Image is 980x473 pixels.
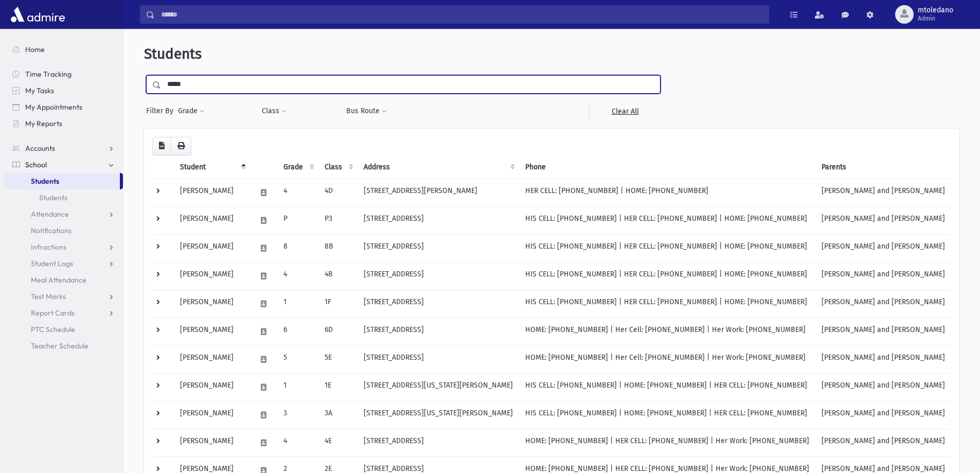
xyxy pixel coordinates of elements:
[4,99,123,115] a: My Appointments
[358,290,519,318] td: [STREET_ADDRESS]
[358,262,519,290] td: [STREET_ADDRESS]
[4,173,120,189] a: Students
[174,206,250,234] td: [PERSON_NAME]
[25,69,72,79] span: Time Tracking
[4,222,123,239] a: Notifications
[174,262,250,290] td: [PERSON_NAME]
[4,255,123,272] a: Student Logs
[31,308,75,318] span: Report Cards
[519,290,815,318] td: HIS CELL: [PHONE_NUMBER] | HER CELL: [PHONE_NUMBER] | HOME: [PHONE_NUMBER]
[318,345,358,373] td: 5E
[174,234,250,262] td: [PERSON_NAME]
[4,41,123,58] a: Home
[174,318,250,345] td: [PERSON_NAME]
[918,14,953,23] span: Admin
[277,155,318,179] th: Grade: activate to sort column ascending
[174,290,250,318] td: [PERSON_NAME]
[815,179,951,206] td: [PERSON_NAME] and [PERSON_NAME]
[174,155,250,179] th: Student: activate to sort column descending
[8,4,67,25] img: AdmirePro
[31,275,86,285] span: Meal Attendance
[4,140,123,156] a: Accounts
[277,429,318,457] td: 4
[358,345,519,373] td: [STREET_ADDRESS]
[519,234,815,262] td: HIS CELL: [PHONE_NUMBER] | HER CELL: [PHONE_NUMBER] | HOME: [PHONE_NUMBER]
[318,429,358,457] td: 4E
[25,102,82,112] span: My Appointments
[277,318,318,345] td: 6
[31,209,69,219] span: Attendance
[31,259,73,268] span: Student Logs
[346,102,387,120] button: Bus Route
[31,325,75,334] span: PTC Schedule
[31,177,59,186] span: Students
[25,144,55,153] span: Accounts
[318,234,358,262] td: 8B
[589,102,661,120] a: Clear All
[25,86,54,95] span: My Tasks
[318,179,358,206] td: 4D
[277,290,318,318] td: 1
[4,288,123,305] a: Test Marks
[815,155,951,179] th: Parents
[177,102,205,120] button: Grade
[4,189,123,206] a: Students
[815,290,951,318] td: [PERSON_NAME] and [PERSON_NAME]
[146,106,177,116] span: Filter By
[815,318,951,345] td: [PERSON_NAME] and [PERSON_NAME]
[174,345,250,373] td: [PERSON_NAME]
[519,429,815,457] td: HOME: [PHONE_NUMBER] | HER CELL: [PHONE_NUMBER] | Her Work: [PHONE_NUMBER]
[25,119,62,128] span: My Reports
[358,179,519,206] td: [STREET_ADDRESS][PERSON_NAME]
[815,234,951,262] td: [PERSON_NAME] and [PERSON_NAME]
[318,373,358,401] td: 1E
[815,401,951,429] td: [PERSON_NAME] and [PERSON_NAME]
[519,206,815,234] td: HIS CELL: [PHONE_NUMBER] | HER CELL: [PHONE_NUMBER] | HOME: [PHONE_NUMBER]
[519,401,815,429] td: HIS CELL: [PHONE_NUMBER] | HOME: [PHONE_NUMBER] | HER CELL: [PHONE_NUMBER]
[152,137,171,155] button: CSV
[155,5,769,24] input: Search
[358,429,519,457] td: [STREET_ADDRESS]
[144,45,202,62] span: Students
[31,226,72,235] span: Notifications
[318,290,358,318] td: 1F
[318,318,358,345] td: 6D
[31,242,66,252] span: Infractions
[174,429,250,457] td: [PERSON_NAME]
[4,305,123,321] a: Report Cards
[4,321,123,338] a: PTC Schedule
[318,401,358,429] td: 3A
[277,179,318,206] td: 4
[815,206,951,234] td: [PERSON_NAME] and [PERSON_NAME]
[318,262,358,290] td: 4B
[358,206,519,234] td: [STREET_ADDRESS]
[4,206,123,222] a: Attendance
[519,179,815,206] td: HER CELL: [PHONE_NUMBER] | HOME: [PHONE_NUMBER]
[277,234,318,262] td: 8
[4,66,123,82] a: Time Tracking
[25,45,45,54] span: Home
[358,373,519,401] td: [STREET_ADDRESS][US_STATE][PERSON_NAME]
[277,206,318,234] td: P
[4,338,123,354] a: Teacher Schedule
[519,155,815,179] th: Phone
[519,262,815,290] td: HIS CELL: [PHONE_NUMBER] | HER CELL: [PHONE_NUMBER] | HOME: [PHONE_NUMBER]
[261,102,287,120] button: Class
[31,292,66,301] span: Test Marks
[174,179,250,206] td: [PERSON_NAME]
[4,156,123,173] a: School
[174,373,250,401] td: [PERSON_NAME]
[31,341,88,351] span: Teacher Schedule
[277,401,318,429] td: 3
[4,239,123,255] a: Infractions
[358,318,519,345] td: [STREET_ADDRESS]
[277,373,318,401] td: 1
[277,345,318,373] td: 5
[519,345,815,373] td: HOME: [PHONE_NUMBER] | Her Cell: [PHONE_NUMBER] | Her Work: [PHONE_NUMBER]
[277,262,318,290] td: 4
[358,155,519,179] th: Address: activate to sort column ascending
[174,401,250,429] td: [PERSON_NAME]
[4,115,123,132] a: My Reports
[318,206,358,234] td: P3
[318,155,358,179] th: Class: activate to sort column ascending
